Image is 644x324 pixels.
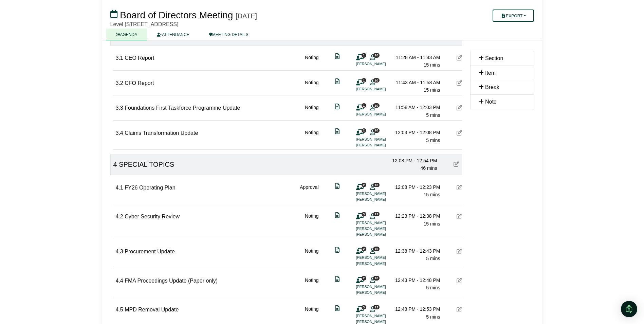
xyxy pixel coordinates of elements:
[362,212,366,216] span: 3
[362,305,366,309] span: 3
[120,10,233,20] span: Board of Directors Meeting
[362,53,366,57] span: 1
[356,111,407,117] li: [PERSON_NAME]
[116,249,123,254] span: 4.3
[356,255,407,260] li: [PERSON_NAME]
[116,307,123,312] span: 4.5
[356,137,407,142] li: [PERSON_NAME]
[373,53,380,57] span: 10
[362,103,366,108] span: 1
[393,183,440,191] div: 12:08 PM - 12:23 PM
[110,21,179,27] span: Level [STREET_ADDRESS]
[485,55,503,61] span: Section
[305,104,318,119] div: Noting
[356,142,407,148] li: [PERSON_NAME]
[393,54,440,61] div: 11:28 AM - 11:43 AM
[426,138,440,143] span: 5 mins
[373,276,380,280] span: 10
[426,112,440,118] span: 5 mins
[305,79,318,94] div: Noting
[305,212,318,237] div: Noting
[426,256,440,261] span: 5 mins
[356,261,407,267] li: [PERSON_NAME]
[356,290,407,295] li: [PERSON_NAME]
[125,80,154,86] span: CFO Report
[125,55,154,61] span: CEO Report
[393,276,440,284] div: 12:43 PM - 12:48 PM
[485,99,497,105] span: Note
[423,87,440,93] span: 15 mins
[356,61,407,67] li: [PERSON_NAME]
[356,220,407,226] li: [PERSON_NAME]
[116,80,123,86] span: 3.2
[116,130,123,136] span: 3.4
[362,128,366,133] span: 2
[356,313,407,319] li: [PERSON_NAME]
[113,161,117,168] span: 4
[199,29,258,40] a: MEETING DETAILS
[147,29,199,40] a: ATTENDANCE
[125,185,175,191] span: FY26 Operating Plan
[393,104,440,111] div: 11:58 AM - 12:03 PM
[362,276,366,280] span: 2
[305,54,318,69] div: Noting
[125,130,198,136] span: Claims Transformation Update
[356,284,407,290] li: [PERSON_NAME]
[356,191,407,197] li: [PERSON_NAME]
[125,214,180,219] span: Cyber Security Review
[485,70,496,76] span: Item
[426,314,440,320] span: 5 mins
[106,29,147,40] a: AGENDA
[125,105,240,111] span: Foundations First Taskforce Programme Update
[393,79,440,86] div: 11:43 AM - 11:58 AM
[393,129,440,136] div: 12:03 PM - 12:08 PM
[423,62,440,68] span: 15 mins
[116,105,123,111] span: 3.3
[116,214,123,219] span: 4.2
[116,185,123,191] span: 4.1
[373,183,380,187] span: 10
[390,157,437,164] div: 12:08 PM - 12:54 PM
[423,192,440,197] span: 15 mins
[393,212,440,220] div: 12:23 PM - 12:38 PM
[236,12,257,20] div: [DATE]
[426,285,440,290] span: 5 mins
[356,197,407,202] li: [PERSON_NAME]
[423,221,440,227] span: 15 mins
[493,10,534,22] button: Export
[621,301,637,317] div: Open Intercom Messenger
[125,249,175,254] span: Procurement Update
[125,307,179,312] span: MPD Removal Update
[373,103,380,108] span: 10
[116,278,123,284] span: 4.4
[393,305,440,313] div: 12:48 PM - 12:53 PM
[300,183,318,203] div: Approval
[420,165,437,171] span: 46 mins
[373,128,380,133] span: 10
[362,247,366,251] span: 2
[373,78,380,83] span: 10
[373,212,380,216] span: 12
[373,247,380,251] span: 10
[362,183,366,187] span: 2
[305,247,318,267] div: Noting
[356,226,407,232] li: [PERSON_NAME]
[125,278,218,284] span: FMA Proceedings Update (Paper only)
[485,84,499,90] span: Break
[373,305,380,309] span: 12
[393,247,440,255] div: 12:38 PM - 12:43 PM
[356,86,407,92] li: [PERSON_NAME]
[356,232,407,237] li: [PERSON_NAME]
[362,78,366,83] span: 1
[119,161,174,168] span: SPECIAL TOPICS
[305,129,318,148] div: Noting
[116,55,123,61] span: 3.1
[305,276,318,296] div: Noting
